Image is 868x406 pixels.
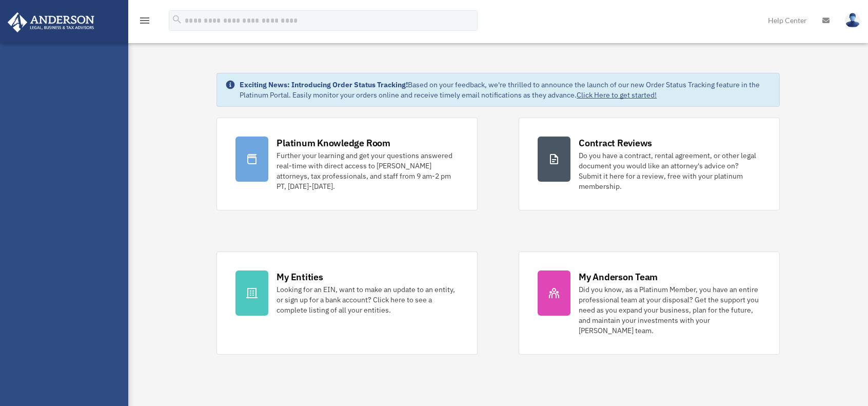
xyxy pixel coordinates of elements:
[139,14,151,27] i: menu
[579,137,652,149] div: Contract Reviews
[277,270,323,283] div: My Entities
[240,80,771,100] div: Based on your feedback, we're thrilled to announce the launch of our new Order Status Tracking fe...
[519,252,780,355] a: My Anderson Team Did you know, as a Platinum Member, you have an entire professional team at your...
[216,118,478,210] a: Platinum Knowledge Room Further your learning and get your questions answered real-time with dire...
[216,252,478,355] a: My Entities Looking for an EIN, want to make an update to an entity, or sign up for a bank accoun...
[845,13,860,28] img: User Pic
[579,284,761,336] div: Did you know, as a Platinum Member, you have an entire professional team at your disposal? Get th...
[277,284,459,315] div: Looking for an EIN, want to make an update to an entity, or sign up for a bank account? Click her...
[277,137,390,149] div: Platinum Knowledge Room
[577,90,657,100] a: Click Here to get started!
[171,14,183,25] i: search
[240,80,408,89] strong: Exciting News: Introducing Order Status Tracking!
[5,12,97,32] img: Anderson Advisors Platinum Portal
[579,270,658,283] div: My Anderson Team
[579,150,761,191] div: Do you have a contract, rental agreement, or other legal document you would like an attorney's ad...
[277,150,459,191] div: Further your learning and get your questions answered real-time with direct access to [PERSON_NAM...
[519,118,780,210] a: Contract Reviews Do you have a contract, rental agreement, or other legal document you would like...
[139,18,151,27] a: menu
